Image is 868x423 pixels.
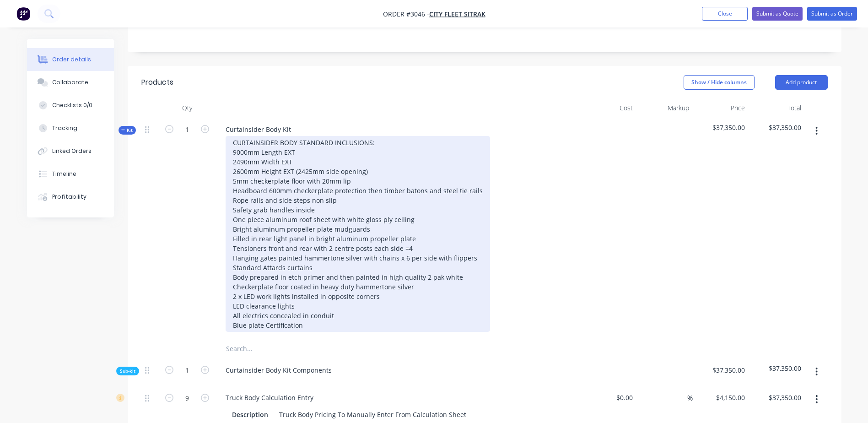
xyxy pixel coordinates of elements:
div: Linked Orders [52,147,92,155]
div: Truck Body Calculation Entry [218,391,321,404]
button: Submit as Quote [752,7,803,21]
button: Collaborate [27,71,114,94]
button: Profitability [27,185,114,208]
button: Tracking [27,117,114,140]
div: Sub-kit [116,367,139,375]
button: Order details [27,48,114,71]
div: Profitability [52,193,86,201]
span: Sub-kit [120,368,135,374]
div: Total [749,99,805,117]
div: Timeline [52,170,76,178]
span: $37,350.00 [696,365,745,375]
span: $37,350.00 [752,363,801,373]
button: Show / Hide columns [684,75,755,90]
div: Description [228,408,272,421]
div: CURTAINSIDER BODY STANDARD INCLUSIONS: 9000mm Length EXT 2490mm Width EXT 2600mm Height EXT (2425... [226,136,490,332]
div: Checklists 0/0 [52,101,92,109]
div: Qty [160,99,215,117]
button: Submit as Order [807,7,857,21]
button: Linked Orders [27,140,114,163]
button: Checklists 0/0 [27,94,114,117]
button: Add product [775,75,828,90]
div: Price [693,99,749,117]
div: Markup [636,99,693,117]
img: Factory [16,7,30,21]
div: Kit [119,126,136,135]
div: Curtainsider Body Kit [218,123,298,136]
span: Kit [121,127,133,134]
span: $37,350.00 [752,123,801,132]
div: Cost [581,99,637,117]
button: Timeline [27,163,114,185]
span: % [687,393,693,403]
div: Truck Body Pricing To Manually Enter From Calculation Sheet [275,408,470,421]
button: Close [702,7,748,21]
div: Products [141,77,173,88]
span: Order #3046 - [383,10,429,18]
a: City Fleet Sitrak [429,10,485,18]
div: Curtainsider Body Kit Components [218,363,339,377]
span: $37,350.00 [696,123,745,132]
div: Tracking [52,124,77,132]
div: Order details [52,55,91,64]
div: Collaborate [52,78,88,87]
input: Search... [226,340,409,358]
